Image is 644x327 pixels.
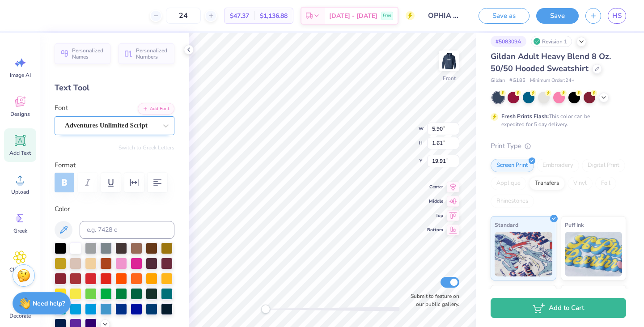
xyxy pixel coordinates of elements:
[329,11,377,21] span: [DATE] - [DATE]
[491,36,526,47] div: # 508309A
[55,43,110,64] button: Personalized Names
[55,204,174,214] label: Color
[501,112,611,128] div: This color can be expedited for 5 day delivery.
[443,74,456,82] div: Front
[119,144,174,151] button: Switch to Greek Letters
[565,232,623,276] img: Puff Ink
[427,198,443,205] span: Middle
[529,177,565,190] div: Transfers
[138,103,174,115] button: Add Font
[595,177,616,190] div: Foil
[491,77,505,85] span: Gildan
[166,8,201,24] input: – –
[427,226,443,234] span: Bottom
[33,299,65,308] strong: Need help?
[531,36,572,47] div: Revision 1
[530,77,575,85] span: Minimum Order: 24 +
[491,195,534,208] div: Rhinestones
[427,183,443,191] span: Center
[568,177,593,190] div: Vinyl
[491,141,626,151] div: Print Type
[261,305,270,314] div: Accessibility label
[10,72,31,79] span: Image AI
[11,188,29,195] span: Upload
[383,13,391,19] span: Free
[608,8,626,24] a: HS
[491,298,626,318] button: Add to Cart
[495,220,518,229] span: Standard
[55,103,68,113] label: Font
[136,47,169,60] span: Personalized Numbers
[10,110,30,118] span: Designs
[612,11,622,21] span: HS
[406,292,459,308] label: Submit to feature on our public gallery.
[5,266,35,280] span: Clipart & logos
[495,232,552,276] img: Standard
[421,7,465,25] input: Untitled Design
[260,11,288,21] span: $1,136.88
[9,312,31,319] span: Decorate
[582,159,625,172] div: Digital Print
[55,82,174,94] div: Text Tool
[565,220,584,229] span: Puff Ink
[509,77,525,85] span: # G185
[536,8,579,24] button: Save
[501,113,549,120] strong: Fresh Prints Flash:
[537,159,579,172] div: Embroidery
[491,177,526,190] div: Applique
[80,221,174,239] input: e.g. 7428 c
[491,159,534,172] div: Screen Print
[13,227,27,234] span: Greek
[72,47,105,60] span: Personalized Names
[427,212,443,219] span: Top
[119,43,174,64] button: Personalized Numbers
[440,52,458,70] img: Front
[9,149,31,157] span: Add Text
[55,160,174,170] label: Format
[491,51,611,74] span: Gildan Adult Heavy Blend 8 Oz. 50/50 Hooded Sweatshirt
[479,8,530,24] button: Save as
[230,11,249,21] span: $47.37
